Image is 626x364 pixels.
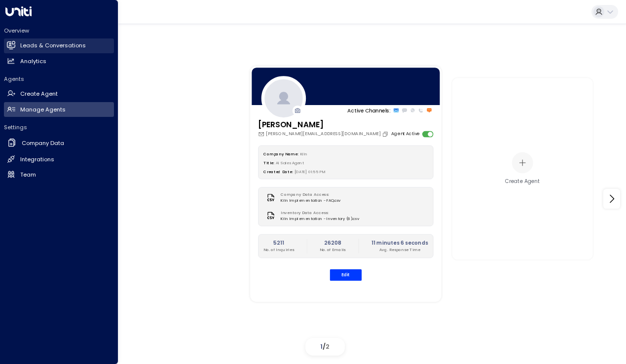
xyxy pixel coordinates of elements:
a: Team [4,167,114,182]
a: Manage Agents [4,102,114,117]
label: Company Data Access: [281,192,337,198]
span: 2 [326,342,330,351]
h2: Agents [4,75,114,83]
p: Avg. Response Time [371,247,428,253]
label: Agent Active [391,131,420,138]
h2: Integrations [20,155,54,164]
a: Analytics [4,54,114,69]
button: Edit [330,269,362,281]
label: Created Date: [263,169,293,174]
span: AI Sales Agent [276,160,304,165]
p: Active Channels: [347,107,390,114]
label: Title: [263,160,274,165]
label: Company Name: [263,151,298,156]
div: Create Agent [505,178,540,185]
h3: [PERSON_NAME] [258,119,390,131]
h2: Analytics [20,57,46,66]
span: 1 [320,342,323,351]
a: Integrations [4,152,114,167]
h2: Company Data [22,139,64,147]
h2: Leads & Conversations [20,41,86,50]
p: No. of Emails [320,247,345,253]
div: [PERSON_NAME][EMAIL_ADDRESS][DOMAIN_NAME] [258,131,390,138]
span: Kiln Implementation - Inventory (6).csv [281,216,359,222]
span: Kiln Implementation - FAQ.csv [281,198,340,204]
a: Create Agent [4,87,114,102]
a: Leads & Conversations [4,38,114,53]
h2: 11 minutes 6 seconds [371,239,428,247]
h2: Overview [4,27,114,35]
h2: 5211 [263,239,294,247]
label: Inventory Data Access: [281,210,356,216]
button: Copy [382,131,390,138]
h2: Team [20,171,36,179]
a: Company Data [4,135,114,151]
span: [DATE] 01:55 PM [295,169,326,174]
h2: Settings [4,123,114,131]
div: / [305,338,345,355]
h2: Manage Agents [20,106,66,114]
h2: Create Agent [20,90,58,98]
h2: 26208 [320,239,345,247]
span: Kiln [300,151,308,156]
p: No. of Inquiries [263,247,294,253]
